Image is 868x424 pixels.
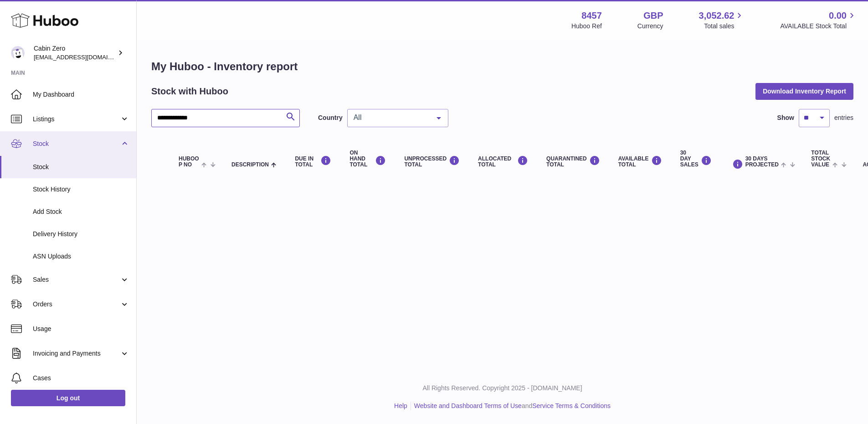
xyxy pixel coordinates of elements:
h2: Stock with Huboo [151,85,228,98]
span: 3,052.62 [699,10,734,22]
div: DUE IN TOTAL [295,155,331,168]
a: Website and Dashboard Terms of Use [414,402,522,409]
span: 0.00 [829,10,847,22]
span: Stock [33,163,129,171]
div: AVAILABLE Total [618,155,662,168]
a: Service Terms & Conditions [532,402,611,409]
a: Help [394,402,407,409]
a: 0.00 AVAILABLE Stock Total [780,10,857,31]
span: Huboo P no [179,156,199,168]
span: Invoicing and Payments [33,349,120,358]
span: My Dashboard [33,90,129,99]
span: Orders [33,300,120,309]
img: internalAdmin-8457@internal.huboo.com [11,46,25,60]
span: Cases [33,374,129,383]
li: and [411,402,611,410]
span: [EMAIL_ADDRESS][DOMAIN_NAME] [34,53,134,61]
span: Sales [33,275,120,284]
span: Total stock value [811,150,830,168]
strong: 8457 [581,10,602,22]
div: Huboo Ref [571,22,602,31]
div: ALLOCATED Total [478,155,528,168]
span: Delivery History [33,230,129,238]
span: Description [231,162,269,168]
a: Log out [11,390,125,406]
span: Stock History [33,185,129,194]
div: UNPROCESSED Total [404,155,460,168]
strong: GBP [643,10,663,22]
div: 30 DAY SALES [680,150,712,168]
label: Show [777,114,794,122]
span: AVAILABLE Stock Total [780,22,857,31]
span: ASN Uploads [33,252,129,261]
span: entries [834,114,853,122]
label: Country [318,114,343,122]
span: 30 DAYS PROJECTED [745,156,779,168]
span: Stock [33,140,120,148]
div: Cabin Zero [34,44,116,62]
span: All [351,113,430,122]
span: Usage [33,325,129,333]
span: Listings [33,115,120,124]
h1: My Huboo - Inventory report [151,59,853,74]
div: ON HAND Total [349,150,386,168]
button: Download Inventory Report [755,83,853,99]
span: Total sales [704,22,745,31]
a: 3,052.62 Total sales [699,10,745,31]
div: QUARANTINED Total [546,155,600,168]
p: All Rights Reserved. Copyright 2025 - [DOMAIN_NAME] [144,384,861,393]
div: Currency [637,22,663,31]
span: Add Stock [33,207,129,216]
